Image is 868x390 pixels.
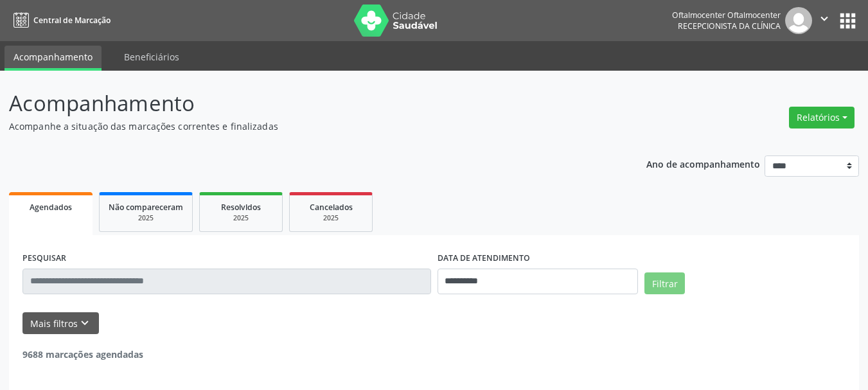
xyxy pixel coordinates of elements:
[109,202,183,213] span: Não compareceram
[672,10,781,21] div: Oftalmocenter Oftalmocenter
[4,46,102,71] a: Acompanhamento
[678,21,781,31] span: Recepcionista da clínica
[9,120,604,133] p: Acompanhe a situação das marcações correntes e finalizadas
[22,312,99,335] button: Mais filtroskeyboard_arrow_down
[310,202,353,213] span: Cancelados
[115,46,188,68] a: Beneficiários
[22,348,143,360] strong: 9688 marcações agendadas
[785,7,812,34] img: img
[78,316,92,330] i: keyboard_arrow_down
[30,202,72,213] span: Agendados
[9,10,111,31] a: Central de Marcação
[9,87,604,120] p: Acompanhamento
[817,12,831,26] i: 
[646,155,760,172] p: Ano de acompanhamento
[812,7,837,34] button: 
[789,107,855,129] button: Relatórios
[837,10,859,32] button: apps
[438,249,530,269] label: DATA DE ATENDIMENTO
[209,213,273,223] div: 2025
[299,213,363,223] div: 2025
[22,249,66,269] label: PESQUISAR
[33,15,111,26] span: Central de Marcação
[109,213,183,223] div: 2025
[644,272,685,294] button: Filtrar
[221,202,261,213] span: Resolvidos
